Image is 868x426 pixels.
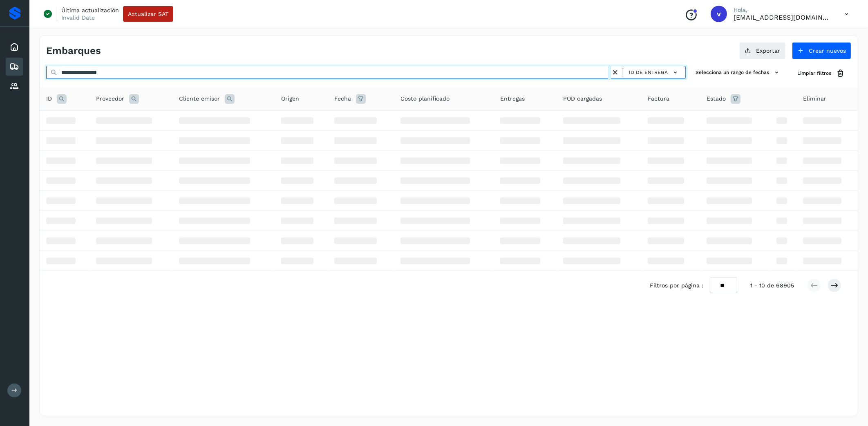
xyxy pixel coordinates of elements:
[739,42,785,59] button: Exportar
[128,11,168,17] span: Actualizar SAT
[734,7,832,13] p: Hola,
[6,58,23,76] div: Embarques
[626,67,682,78] button: ID de entrega
[792,42,851,59] button: Crear nuevos
[61,14,95,21] p: Invalid Date
[692,66,784,79] button: Selecciona un rango de fechas
[400,94,450,103] span: Costo planificado
[179,94,220,103] span: Cliente emisor
[750,281,794,290] span: 1 - 10 de 68905
[500,94,525,103] span: Entregas
[96,94,124,103] span: Proveedor
[648,94,669,103] span: Factura
[650,281,703,290] span: Filtros por página :
[803,94,826,103] span: Eliminar
[791,66,851,81] button: Limpiar filtros
[61,7,119,14] p: Última actualización
[756,48,780,54] span: Exportar
[734,13,832,21] p: vaymartinez@niagarawater.com
[6,77,23,95] div: Proveedores
[629,69,668,76] span: ID de entrega
[334,94,351,103] span: Fecha
[563,94,602,103] span: POD cargadas
[797,70,831,77] span: Limpiar filtros
[123,6,173,22] button: Actualizar SAT
[46,94,52,103] span: ID
[707,94,726,103] span: Estado
[809,48,846,54] span: Crear nuevos
[6,38,23,56] div: Inicio
[281,94,299,103] span: Origen
[46,45,101,57] h4: Embarques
